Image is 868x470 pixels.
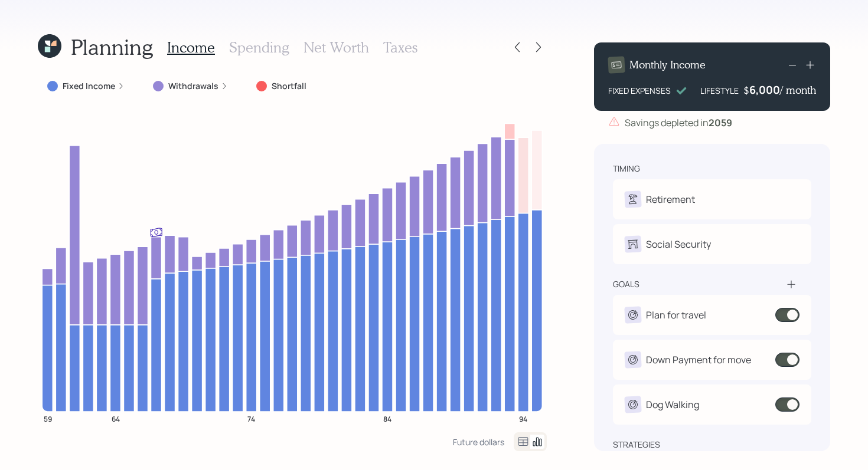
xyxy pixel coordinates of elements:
[247,413,255,423] tspan: 74
[383,413,391,423] tspan: 84
[519,413,527,423] tspan: 94
[629,58,706,71] h4: Monthly Income
[613,278,639,290] div: goals
[646,353,751,367] div: Down Payment for move
[646,397,699,412] div: Dog Walking
[646,237,711,251] div: Social Security
[613,439,660,451] div: strategies
[608,84,671,97] div: FIXED EXPENSES
[646,192,695,206] div: Retirement
[743,84,749,97] h4: $
[44,413,52,423] tspan: 59
[625,116,732,130] div: Savings depleted in
[112,413,120,423] tspan: 64
[700,84,739,97] div: LIFESTYLE
[304,39,369,56] h3: Net Worth
[646,308,706,322] div: Plan for travel
[272,80,306,92] label: Shortfall
[613,163,640,175] div: timing
[168,80,218,92] label: Withdrawals
[780,84,816,97] h4: / month
[453,436,504,448] div: Future dollars
[229,39,289,56] h3: Spending
[71,34,153,60] h1: Planning
[749,83,780,97] div: 6,000
[383,39,417,56] h3: Taxes
[63,80,115,92] label: Fixed Income
[709,116,732,129] b: 2059
[167,39,215,56] h3: Income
